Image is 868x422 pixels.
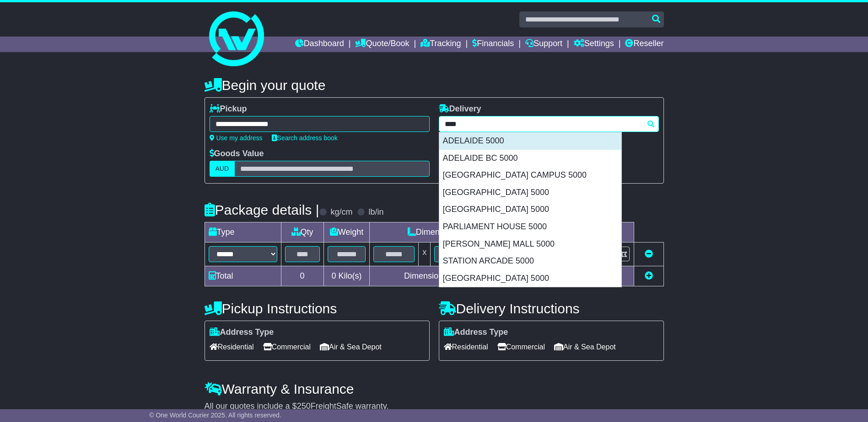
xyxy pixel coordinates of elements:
div: [GEOGRAPHIC_DATA] 5000 [439,184,621,201]
a: Dashboard [295,37,344,52]
label: Delivery [439,104,481,114]
div: ADELAIDE BC 5000 [439,150,621,167]
h4: Pickup Instructions [205,301,430,316]
td: Total [205,266,281,286]
div: [PERSON_NAME] MALL 5000 [439,236,621,253]
div: [GEOGRAPHIC_DATA] 5000 [439,201,621,218]
td: Dimensions in Centimetre(s) [370,266,540,286]
td: Weight [323,222,370,243]
span: Commercial [263,340,311,354]
label: Address Type [444,327,508,338]
span: Residential [444,340,488,354]
td: Kilo(s) [323,266,370,286]
h4: Warranty & Insurance [205,381,664,396]
td: Dimensions (L x W x H) [370,222,540,243]
span: Air & Sea Depot [554,340,616,354]
span: Commercial [497,340,545,354]
span: Air & Sea Depot [320,340,382,354]
span: © One World Courier 2025. All rights reserved. [149,411,281,419]
label: lb/in [368,207,383,217]
div: STATION ARCADE 5000 [439,253,621,270]
a: Reseller [625,37,663,52]
label: AUD [210,161,235,177]
a: Remove this item [645,249,653,258]
a: Add new item [645,271,653,280]
td: Qty [281,222,323,243]
a: Search address book [272,134,338,142]
span: 250 [297,401,311,411]
typeahead: Please provide city [439,116,659,132]
a: Tracking [421,37,461,52]
a: Quote/Book [355,37,409,52]
div: ADELAIDE 5000 [439,132,621,150]
a: Financials [472,37,514,52]
td: x [419,243,431,266]
td: 0 [281,266,323,286]
div: PARLIAMENT HOUSE 5000 [439,218,621,236]
h4: Begin your quote [205,78,664,93]
div: All our quotes include a $ FreightSafe warranty. [205,401,664,411]
label: kg/cm [330,207,352,217]
label: Address Type [210,327,274,338]
h4: Delivery Instructions [439,301,664,316]
td: Type [205,222,281,243]
label: Goods Value [210,149,264,159]
span: Residential [210,340,254,354]
div: [GEOGRAPHIC_DATA] CAMPUS 5000 [439,167,621,184]
span: 0 [331,271,336,280]
label: Pickup [210,104,247,114]
a: Use my address [210,134,263,142]
div: [GEOGRAPHIC_DATA] 5000 [439,270,621,287]
a: Support [525,37,562,52]
a: Settings [574,37,614,52]
h4: Package details | [205,202,319,217]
